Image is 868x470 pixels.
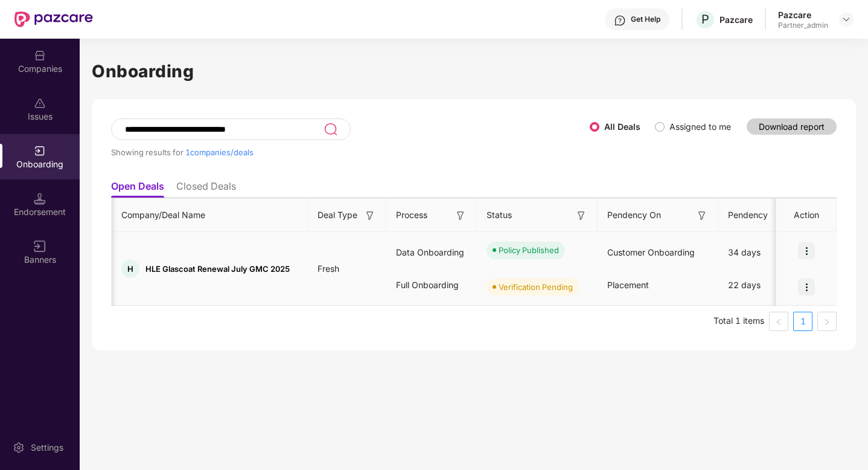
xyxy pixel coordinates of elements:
[747,118,837,135] button: Download report
[34,193,46,205] img: svg+xml;base64,PHN2ZyB3aWR0aD0iMTQuNSIgaGVpZ2h0PSIxNC41IiB2aWV3Qm94PSIwIDAgMTYgMTYiIGZpbGw9Im5vbm...
[575,210,587,222] img: svg+xml;base64,PHN2ZyB3aWR0aD0iMTYiIGhlaWdodD0iMTYiIHZpZXdCb3g9IjAgMCAxNiAxNiIgZmlsbD0ibm9uZSIgeG...
[817,312,837,331] button: right
[604,121,640,132] label: All Deals
[318,208,357,222] span: Deal Type
[841,14,851,24] img: svg+xml;base64,PHN2ZyBpZD0iRHJvcGRvd24tMzJ4MzIiIHhtbG5zPSJodHRwOi8vd3d3LnczLm9yZy8yMDAwL3N2ZyIgd2...
[13,442,25,454] img: svg+xml;base64,PHN2ZyBpZD0iU2V0dGluZy0yMHgyMCIgeG1sbnM9Imh0dHA6Ly93d3cudzMub3JnLzIwMDAvc3ZnIiB3aW...
[607,280,649,290] span: Placement
[396,208,427,222] span: Process
[718,269,809,301] div: 22 days
[713,312,764,331] li: Total 1 items
[778,9,828,21] div: Pazcare
[696,210,708,222] img: svg+xml;base64,PHN2ZyB3aWR0aD0iMTYiIGhlaWdodD0iMTYiIHZpZXdCb3g9IjAgMCAxNiAxNiIgZmlsbD0ibm9uZSIgeG...
[769,312,788,331] button: left
[364,210,376,222] img: svg+xml;base64,PHN2ZyB3aWR0aD0iMTYiIGhlaWdodD0iMTYiIHZpZXdCb3g9IjAgMCAxNiAxNiIgZmlsbD0ibm9uZSIgeG...
[455,210,467,222] img: svg+xml;base64,PHN2ZyB3aWR0aD0iMTYiIGhlaWdodD0iMTYiIHZpZXdCb3g9IjAgMCAxNiAxNiIgZmlsbD0ibm9uZSIgeG...
[728,208,790,222] span: Pendency
[324,122,337,137] img: svg+xml;base64,PHN2ZyB3aWR0aD0iMjQiIGhlaWdodD0iMjUiIHZpZXdCb3g9IjAgMCAyNCAyNSIgZmlsbD0ibm9uZSIgeG...
[112,199,308,232] th: Company/Deal Name
[720,14,753,25] div: Pazcare
[669,121,731,132] label: Assigned to me
[27,442,67,454] div: Settings
[111,180,164,198] li: Open Deals
[111,147,590,157] div: Showing results for
[798,242,815,259] img: icon
[121,260,139,278] div: H
[607,247,695,257] span: Customer Onboarding
[34,240,46,253] img: svg+xml;base64,PHN2ZyB3aWR0aD0iMTYiIGhlaWdodD0iMTYiIHZpZXdCb3g9IjAgMCAxNiAxNiIgZmlsbD0ibm9uZSIgeG...
[308,263,349,274] span: Fresh
[614,14,626,27] img: svg+xml;base64,PHN2ZyBpZD0iSGVscC0zMngzMiIgeG1sbnM9Imh0dHA6Ly93d3cudzMub3JnLzIwMDAvc3ZnIiB3aWR0aD...
[823,318,831,326] span: right
[34,50,46,62] img: svg+xml;base64,PHN2ZyBpZD0iQ29tcGFuaWVzIiB4bWxucz0iaHR0cDovL3d3dy53My5vcmcvMjAwMC9zdmciIHdpZHRoPS...
[386,269,477,301] div: Full Onboarding
[176,180,236,198] li: Closed Deals
[386,236,477,269] div: Data Onboarding
[794,312,812,330] a: 1
[631,14,660,24] div: Get Help
[701,12,709,27] span: P
[775,318,782,326] span: left
[607,208,661,222] span: Pendency On
[92,58,856,85] h1: Onboarding
[718,236,809,269] div: 34 days
[817,312,837,331] li: Next Page
[793,312,812,331] li: 1
[769,312,788,331] li: Previous Page
[14,11,93,27] img: New Pazcare Logo
[718,199,809,232] th: Pendency
[798,278,815,295] img: icon
[34,97,46,109] img: svg+xml;base64,PHN2ZyBpZD0iSXNzdWVzX2Rpc2FibGVkIiB4bWxucz0iaHR0cDovL3d3dy53My5vcmcvMjAwMC9zdmciIH...
[34,145,46,157] img: svg+xml;base64,PHN2ZyB3aWR0aD0iMjAiIGhlaWdodD0iMjAiIHZpZXdCb3g9IjAgMCAyMCAyMCIgZmlsbD0ibm9uZSIgeG...
[145,264,290,274] span: HLE Glascoat Renewal July GMC 2025
[499,281,573,293] div: Verification Pending
[499,244,559,256] div: Policy Published
[776,199,837,232] th: Action
[778,21,828,30] div: Partner_admin
[185,147,254,157] span: 1 companies/deals
[487,208,512,222] span: Status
